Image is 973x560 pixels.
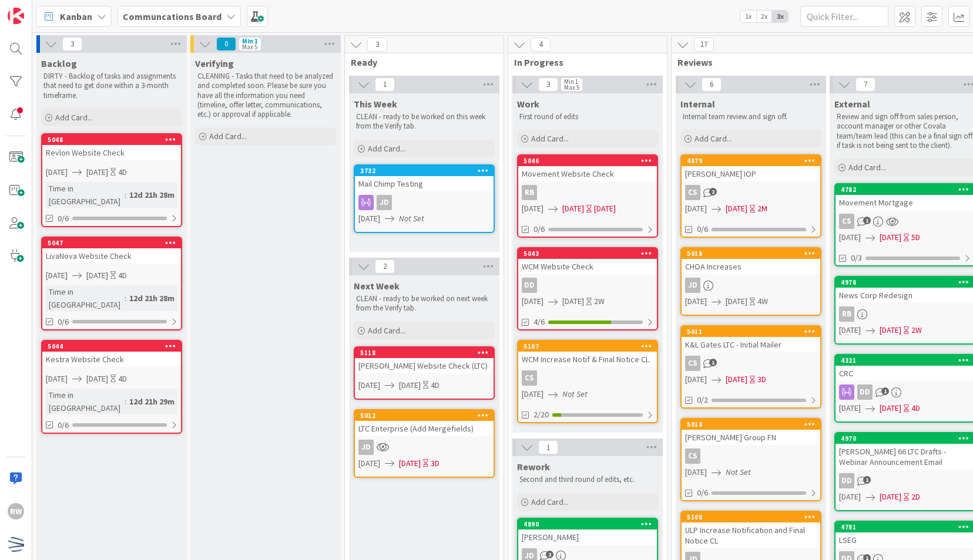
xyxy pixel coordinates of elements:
[682,356,820,371] div: CS
[8,8,24,24] img: Visit kanbanzone.com
[431,457,439,470] div: 3D
[355,358,494,373] div: [PERSON_NAME] Website Check (LTC)
[42,352,181,367] div: Kestra Website Check
[399,379,421,392] span: [DATE]
[354,98,397,110] span: This Week
[355,348,494,373] div: 5118[PERSON_NAME] Website Check (LTC)
[680,154,821,238] a: 4879[PERSON_NAME] IOPCS[DATE][DATE]2M0/6
[518,341,657,367] div: 5107WCM Increase Notif & Final Notice CL
[839,214,854,229] div: CS
[709,359,717,366] span: 1
[680,325,821,409] a: 5011K&L Gates LTC - Initial MailerCS[DATE][DATE]3D0/2
[522,278,537,293] div: DD
[86,269,108,282] span: [DATE]
[46,269,68,282] span: [DATE]
[837,112,973,150] p: Review and sign off from sales person, account manager or other Covala team/team lead (this can b...
[118,166,127,178] div: 4D
[911,231,920,244] div: 5D
[682,166,820,181] div: [PERSON_NAME] IOP
[880,402,901,414] span: [DATE]
[694,38,714,52] span: 17
[685,373,707,386] span: [DATE]
[682,522,820,548] div: ULP Increase Notification and Final Notice CL
[839,473,854,488] div: DD
[42,248,181,264] div: LivaNova Website Check
[42,134,181,145] div: 5048
[757,295,768,308] div: 4W
[682,278,820,293] div: JD
[58,419,69,431] span: 0/6
[41,58,77,69] span: Backlog
[685,278,700,293] div: JD
[709,188,717,195] span: 2
[368,325,405,336] span: Add Card...
[43,72,180,100] p: DIRTY - Backlog of tasks and assignments that need to get done within a 3-month timeframe.
[685,356,700,371] div: CS
[682,512,820,548] div: 5108ULP Increase Notification and Final Notice CL
[41,340,182,434] a: 5044Kestra Website Check[DATE][DATE]4DTime in [GEOGRAPHIC_DATA]:12d 21h 29m0/6
[48,342,181,350] div: 5044
[757,373,766,386] div: 3D
[354,346,495,400] a: 5118[PERSON_NAME] Website Check (LTC)[DATE][DATE]4D
[564,79,578,85] div: Min 1
[772,11,788,22] span: 3x
[911,324,922,336] div: 2W
[126,395,177,408] div: 12d 21h 29m
[682,185,820,200] div: CS
[355,410,494,421] div: 5012
[55,112,93,123] span: Add Card...
[880,491,901,503] span: [DATE]
[685,203,707,215] span: [DATE]
[594,295,605,308] div: 2W
[48,239,181,247] div: 5047
[562,389,588,399] i: Not Set
[356,294,492,313] p: CLEAN - ready to be worked on next week from the Verify tab.
[375,77,395,92] span: 1
[518,341,657,352] div: 5107
[519,475,656,484] p: Second and third round of edits, etc.
[48,136,181,144] div: 5048
[118,269,127,282] div: 4D
[399,213,424,224] i: Not Set
[682,419,820,430] div: 5010
[242,44,257,50] div: Max 5
[42,238,181,264] div: 5047LivaNova Website Check
[126,188,177,201] div: 12d 21h 28m
[356,112,492,131] p: CLEAN - ready to be worked on this week from the Verify tab.
[524,249,657,258] div: 5043
[377,195,392,210] div: JD
[524,157,657,165] div: 5046
[355,421,494,436] div: LTC Enterprise (Add Mergefields)
[358,440,374,455] div: JD
[531,38,551,52] span: 4
[538,77,558,92] span: 3
[740,11,756,22] span: 1x
[522,295,543,308] span: [DATE]
[518,529,657,545] div: [PERSON_NAME]
[518,370,657,386] div: CS
[118,373,127,385] div: 4D
[125,188,126,201] span: :
[534,409,549,421] span: 2/20
[42,341,181,367] div: 5044Kestra Website Check
[514,56,652,68] span: In Progress
[518,259,657,274] div: WCM Website Check
[517,98,539,110] span: Work
[682,248,820,259] div: 5018
[360,167,494,175] div: 3732
[682,326,820,352] div: 5011K&L Gates LTC - Initial Mailer
[855,77,875,92] span: 7
[685,185,700,200] div: CS
[355,410,494,436] div: 5012LTC Enterprise (Add Mergefields)
[682,326,820,337] div: 5011
[86,166,108,178] span: [DATE]
[697,487,708,499] span: 0/6
[546,551,553,558] span: 2
[702,77,722,92] span: 6
[562,295,584,308] span: [DATE]
[682,259,820,274] div: CHOA Increases
[524,520,657,528] div: 4890
[355,348,494,358] div: 5118
[42,134,181,160] div: 5048Revlon Website Check
[368,143,405,154] span: Add Card...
